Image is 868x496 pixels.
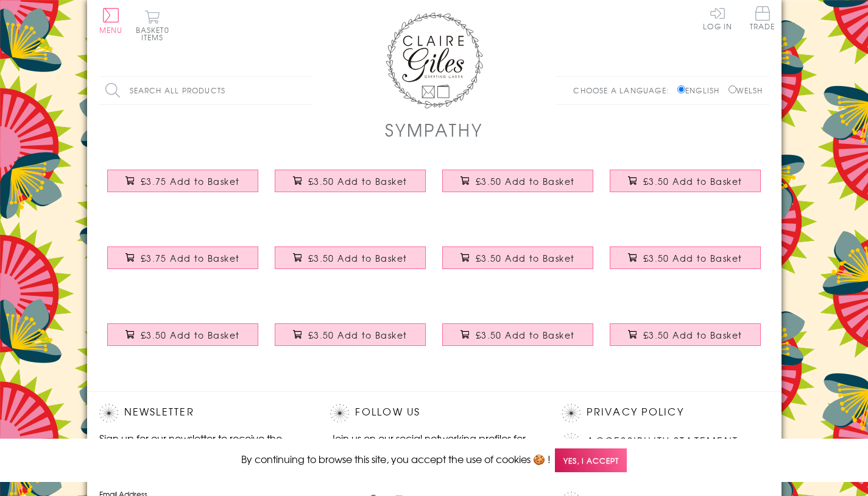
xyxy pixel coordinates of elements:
span: £3.50 Add to Basket [141,329,240,341]
button: £3.50 Add to Basket [442,323,593,346]
input: English [677,85,685,93]
h1: Sympathy [385,117,482,142]
p: Choose a language: [573,85,675,96]
input: Welsh [729,85,736,93]
span: Menu [99,24,123,35]
label: Welsh [729,85,763,96]
label: English [677,85,725,96]
span: £3.50 Add to Basket [476,252,575,264]
span: Trade [750,6,775,30]
img: Claire Giles Greetings Cards [386,12,483,109]
a: Log In [703,6,732,30]
button: Menu [99,8,123,34]
button: £3.75 Add to Basket [107,170,258,192]
span: £3.50 Add to Basket [476,329,575,341]
a: Sympathy, Sorry, Thinking of you Card, Flowers, With Love £3.50 Add to Basket [602,237,769,290]
span: £3.50 Add to Basket [308,175,408,187]
button: £3.50 Add to Basket [610,246,761,269]
span: Yes, I accept [555,448,627,472]
button: £3.50 Add to Basket [275,323,426,346]
input: Search all products [99,77,312,104]
h2: Follow Us [330,404,537,422]
a: Sympathy, Sorry, Thinking of you Card, Heart, fabric butterfly Embellished £3.50 Add to Basket [267,237,434,290]
span: £3.75 Add to Basket [141,175,240,187]
button: £3.50 Add to Basket [275,246,426,269]
button: £3.50 Add to Basket [442,170,593,192]
a: Sympathy Card, Sorry Thinking of you, White Flowers fabric butterfly Embellished £3.50 Add to Basket [267,314,434,367]
a: Sympathy, Sorry, Thinking of you Card, Watercolour, With Sympathy £3.50 Add to Basket [602,160,769,213]
button: £3.50 Add to Basket [107,323,258,346]
span: £3.50 Add to Basket [308,252,408,264]
button: Basket0 items [136,10,169,41]
button: £3.50 Add to Basket [610,170,761,192]
button: £3.50 Add to Basket [442,246,593,269]
span: £3.50 Add to Basket [476,175,575,187]
a: Trade [750,6,775,32]
p: Join us on our social networking profiles for up to the minute news and product releases the mome... [330,431,537,475]
span: £3.50 Add to Basket [643,329,743,341]
h2: Newsletter [99,404,306,422]
span: 0 items [141,24,169,43]
a: Privacy Policy [587,404,683,420]
a: Sympathy, Sorry, Thinking of you Card, Flowers, Sorry for the loss of your pet £3.50 Add to Basket [602,314,769,367]
a: Sympathy, Sorry, Thinking of you Card, Flowers, Sorry £3.50 Add to Basket [99,314,267,367]
a: Sympathy, Sorry, Thinking of you Card, Flowers, Sympathy £3.50 Add to Basket [434,314,602,367]
a: Sympathy Card, Sorry, Thinking of you, Sky & Clouds, Embossed and Foiled text £3.50 Add to Basket [434,237,602,290]
a: Accessibility Statement [587,433,738,450]
p: Sign up for our newsletter to receive the latest product launches, news and offers directly to yo... [99,431,306,475]
a: Sympathy Card, Flowers, Embellished with a colourful tassel £3.75 Add to Basket [99,237,267,290]
a: Sympathy Card, Sorry, Thinking of you, Embellished with pompoms £3.75 Add to Basket [99,160,267,213]
span: £3.50 Add to Basket [643,175,743,187]
input: Search [300,77,312,104]
a: Sympathy, Sorry, Thinking of you Card, Blue Star, Embellished with a padded star £3.50 Add to Basket [267,160,434,213]
span: £3.50 Add to Basket [308,329,408,341]
button: £3.50 Add to Basket [610,323,761,346]
span: £3.50 Add to Basket [643,252,743,264]
a: Sympathy, Sorry, Thinking of you Card, Fern Flowers, Thoughts & Prayers £3.50 Add to Basket [434,160,602,213]
span: £3.75 Add to Basket [141,252,240,264]
button: £3.75 Add to Basket [107,246,258,269]
button: £3.50 Add to Basket [275,170,426,192]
